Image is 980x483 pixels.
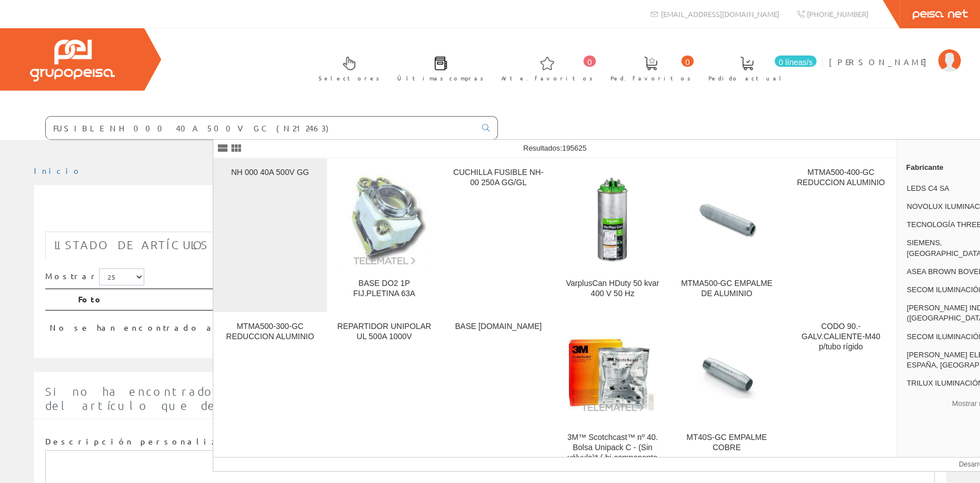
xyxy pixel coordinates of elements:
[556,159,669,312] a: VarplusCan HDuty 50 kvar 400 V 50 Hz VarplusCan HDuty 50 kvar 400 V 50 Hz
[829,57,932,67] font: [PERSON_NAME]
[670,159,784,312] a: MTMA500-GC EMPALME DE ALUMINIO MTMA500-GC EMPALME DE ALUMINIO
[611,74,691,82] font: Ped. favoritos
[54,238,209,251] font: Listado de artículos
[30,40,115,82] img: Grupo Peisa
[801,322,880,351] font: CODO 90.-GALV.CALIENTE-M40 p/tubo rígido
[906,163,943,172] font: Fabricante
[679,183,775,255] img: MTMA500-GC EMPALME DE ALUMINIO
[45,436,246,446] font: Descripción personalizada
[46,117,475,139] input: Buscar ...
[45,232,218,258] a: Listado de artículos
[784,159,898,312] a: MTMA500-400-GC REDUCCION ALUMINIO
[34,165,82,176] a: Inicio
[685,58,690,67] font: 0
[453,168,543,187] font: CUCHILLA FUSIBLE NH-00 250A GG/GL
[679,337,775,409] img: MT40S-GC EMPALME COBRE
[455,322,541,331] font: BASE [DOMAIN_NAME]
[441,159,555,312] a: CUCHILLA FUSIBLE NH-00 250A GG/GL
[708,74,785,82] font: Pedido actual
[565,171,660,267] img: VarplusCan HDuty 50 kvar 400 V 50 Hz
[231,168,309,177] font: NH 000 40A 500V GG
[587,58,592,67] font: 0
[45,202,402,226] font: Fusible NH 000 40A 500V GC (N212463)
[807,9,869,19] font: [PHONE_NUMBER]
[337,171,432,267] img: BASE DO2 1P FIJ.PLETINA 63A
[565,333,660,413] img: 3M™ Scotchcast™ nº 40. Bolsa Unipack C - (Sin válvula)* ( bi-componente base de poliuretano)
[906,184,949,193] font: LEDS C4 SA
[307,47,385,88] a: Selectores
[501,74,593,82] font: Arte. favoritos
[829,47,961,58] a: [PERSON_NAME]
[78,294,104,304] font: Foto
[386,47,489,88] a: Últimas compras
[328,159,441,312] a: BASE DO2 1P FIJ.PLETINA 63A BASE DO2 1P FIJ.PLETINA 63A
[797,168,885,187] font: MTMA500-400-GC REDUCCION ALUMINIO
[779,58,813,67] font: 0 líneas/s
[568,433,658,472] font: 3M™ Scotchcast™ nº 40. Bolsa Unipack C - (Sin válvula)* ( bi-componente base de poliuretano)
[661,9,779,19] font: [EMAIL_ADDRESS][DOMAIN_NAME]
[319,74,380,82] font: Selectores
[50,322,461,332] font: No se han encontrado artículos, pruebe con otra búsqueda
[681,279,773,298] font: MTMA500-GC EMPALME DE ALUMINIO
[397,74,484,82] font: Últimas compras
[686,433,767,452] font: MT40S-GC EMPALME COBRE
[99,268,144,285] select: Mostrar
[213,159,327,312] a: NH 000 40A 500V GG
[562,144,586,152] font: 195625
[226,322,314,341] font: MTMA500-300-GC REDUCCION ALUMINIO
[353,279,415,298] font: BASE DO2 1P FIJ.PLETINA 63A
[45,384,922,412] font: Si no ha encontrado algún artículo en nuestro catálogo, introduzca aquí la cantidad y la descripc...
[566,279,659,298] font: VarplusCan HDuty 50 kvar 400 V 50 Hz
[523,144,562,152] font: Resultados:
[45,270,99,280] font: Mostrar
[337,322,431,341] font: REPARTIDOR UNIPOLAR UL 500A 1000V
